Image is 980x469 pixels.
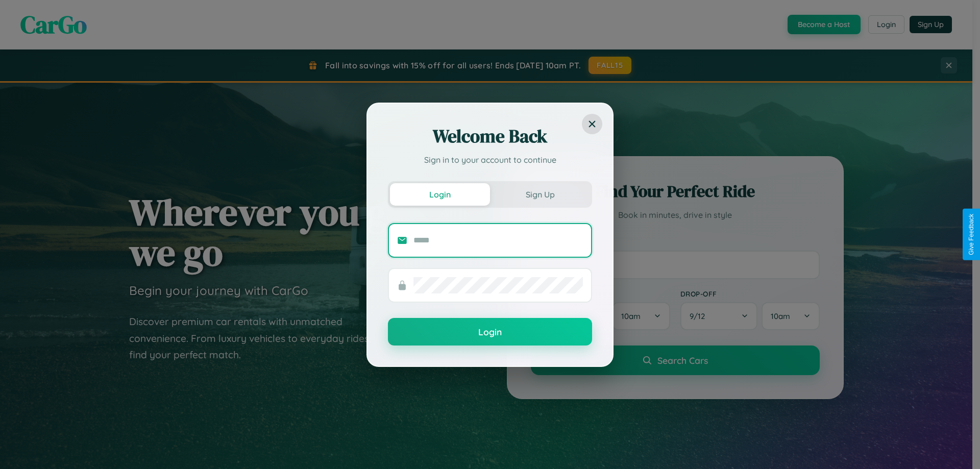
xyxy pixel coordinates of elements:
[490,183,590,206] button: Sign Up
[968,214,975,255] div: Give Feedback
[390,183,490,206] button: Login
[388,318,592,345] button: Login
[388,154,592,166] p: Sign in to your account to continue
[388,124,592,149] h2: Welcome Back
